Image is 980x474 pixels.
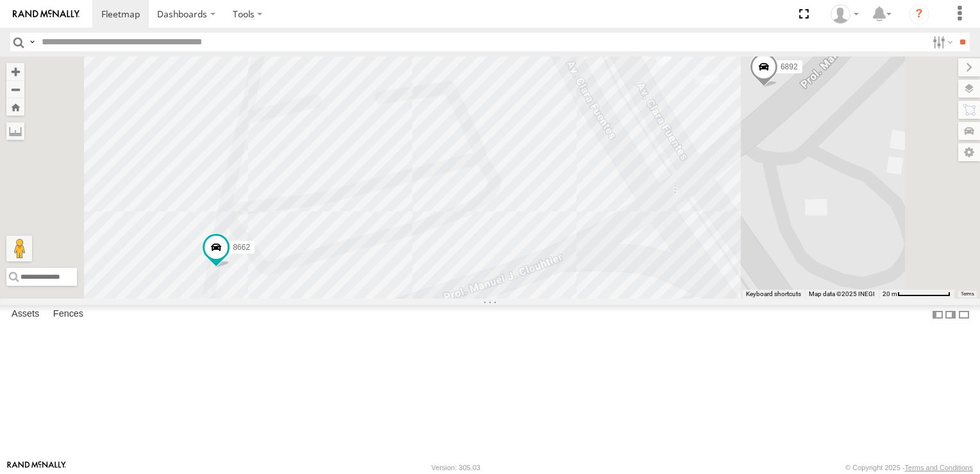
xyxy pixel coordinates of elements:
[781,62,798,71] span: 6892
[13,10,80,19] img: rand-logo.svg
[6,236,32,261] button: Drag Pegman onto the map to open Street View
[47,306,90,324] label: Fences
[826,4,863,24] div: v Ramirez
[944,305,957,324] label: Dock Summary Table to the Right
[7,461,66,474] a: Visit our Website
[27,33,37,51] label: Search Query
[6,122,24,140] label: Measure
[879,290,954,299] button: Map Scale: 20 m per 79 pixels
[927,33,955,51] label: Search Filter Options
[909,4,929,24] i: ?
[746,290,801,299] button: Keyboard shortcuts
[6,98,24,116] button: Zoom Home
[5,306,46,324] label: Assets
[905,464,973,471] a: Terms and Conditions
[883,290,897,297] span: 20 m
[233,242,250,251] span: 8662
[432,464,480,471] div: Version: 305.03
[931,305,944,324] label: Dock Summary Table to the Left
[809,290,875,297] span: Map data ©2025 INEGI
[6,63,24,80] button: Zoom in
[958,143,980,161] label: Map Settings
[961,291,974,296] a: Terms
[6,80,24,98] button: Zoom out
[845,464,973,471] div: © Copyright 2025 -
[958,305,970,324] label: Hide Summary Table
